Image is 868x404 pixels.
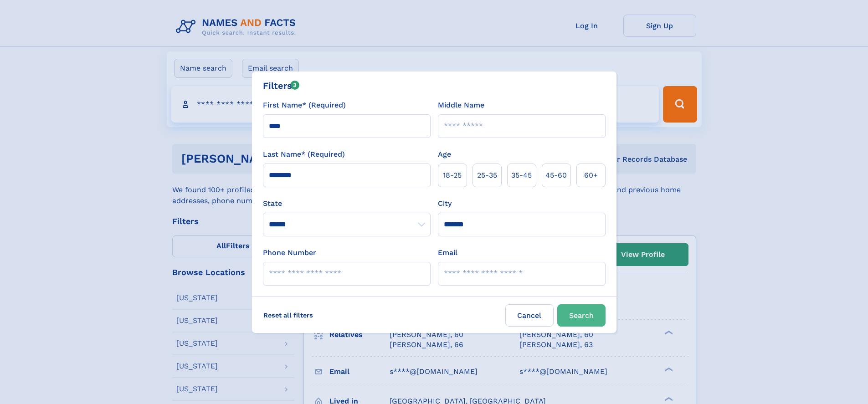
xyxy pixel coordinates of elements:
label: Age [438,149,451,160]
label: Middle Name [438,100,484,111]
div: Filters [263,79,300,92]
label: Phone Number [263,247,316,258]
span: 60+ [584,170,598,181]
span: 25‑35 [477,170,497,181]
label: Cancel [505,304,554,327]
label: Reset all filters [257,304,319,326]
span: 45‑60 [545,170,567,181]
label: City [438,198,452,209]
label: Last Name* (Required) [263,149,345,160]
span: 18‑25 [443,170,462,181]
label: Email [438,247,457,258]
label: First Name* (Required) [263,100,346,111]
span: 35‑45 [511,170,532,181]
button: Search [557,304,606,327]
label: State [263,198,431,209]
